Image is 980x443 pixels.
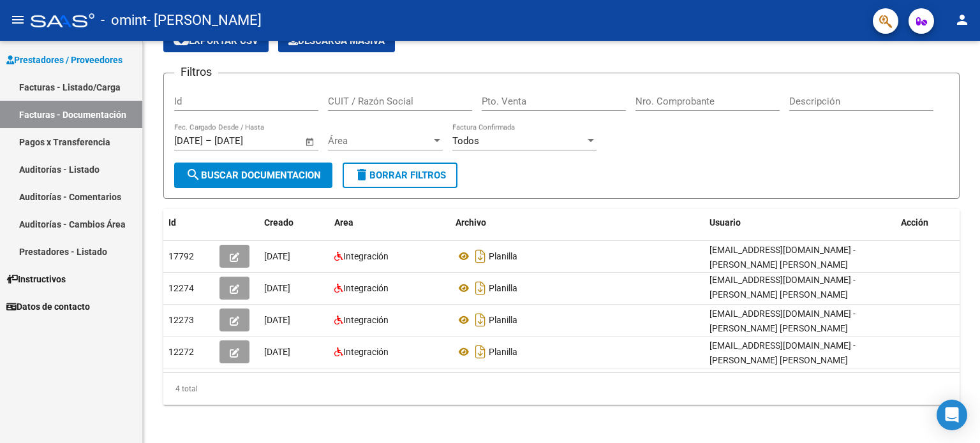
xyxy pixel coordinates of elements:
span: Integración [343,283,389,293]
mat-icon: person [954,12,970,27]
span: Id [168,217,176,228]
span: Planilla [489,315,517,325]
datatable-header-cell: Area [329,209,450,236]
span: [DATE] [264,347,290,357]
span: Area [334,217,353,228]
button: Borrar Filtros [343,163,457,188]
span: Acción [901,217,928,228]
mat-icon: search [186,167,201,182]
span: [DATE] [264,315,290,325]
span: 12272 [168,347,194,357]
span: Instructivos [6,272,66,286]
span: - omint [101,6,147,34]
span: Todos [452,135,479,147]
span: Prestadores / Proveedores [6,53,122,67]
div: 4 total [163,373,960,405]
span: Planilla [489,347,517,357]
mat-icon: menu [10,12,26,27]
datatable-header-cell: Creado [259,209,329,236]
span: Archivo [456,217,486,228]
button: Descarga Masiva [278,29,395,52]
mat-icon: delete [354,167,369,182]
i: Descargar documento [472,278,489,298]
span: Borrar Filtros [354,170,446,181]
span: Integración [343,315,389,325]
span: 17792 [168,251,194,261]
datatable-header-cell: Id [163,209,214,236]
span: – [205,135,212,147]
span: Planilla [489,251,517,261]
datatable-header-cell: Archivo [450,209,704,236]
span: Exportar CSV [174,35,258,47]
span: Planilla [489,283,517,293]
span: 12273 [168,315,194,325]
button: Exportar CSV [163,29,269,52]
span: Integración [343,347,389,357]
app-download-masive: Descarga masiva de comprobantes (adjuntos) [278,29,395,52]
span: Creado [264,217,293,228]
span: [EMAIL_ADDRESS][DOMAIN_NAME] - [PERSON_NAME] [PERSON_NAME] [709,340,856,365]
div: Open Intercom Messenger [937,400,967,430]
button: Open calendar [303,134,318,149]
span: [EMAIL_ADDRESS][DOMAIN_NAME] - [PERSON_NAME] [PERSON_NAME] [709,309,856,333]
span: - [PERSON_NAME] [147,6,262,34]
span: [EMAIL_ADDRESS][DOMAIN_NAME] - [PERSON_NAME] [PERSON_NAME] [709,245,856,270]
input: Start date [174,135,203,147]
button: Buscar Documentacion [174,163,332,188]
datatable-header-cell: Usuario [704,209,896,236]
span: 12274 [168,283,194,293]
span: Usuario [709,217,741,228]
i: Descargar documento [472,342,489,362]
i: Descargar documento [472,246,489,266]
span: Datos de contacto [6,300,90,314]
span: [DATE] [264,283,290,293]
span: Descarga Masiva [288,35,385,47]
h3: Filtros [174,63,218,81]
i: Descargar documento [472,310,489,330]
span: Buscar Documentacion [186,170,321,181]
datatable-header-cell: Acción [896,209,960,236]
input: End date [214,135,276,147]
span: Área [328,135,431,147]
span: Integración [343,251,389,261]
span: [EMAIL_ADDRESS][DOMAIN_NAME] - [PERSON_NAME] [PERSON_NAME] [709,275,856,300]
span: [DATE] [264,251,290,261]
